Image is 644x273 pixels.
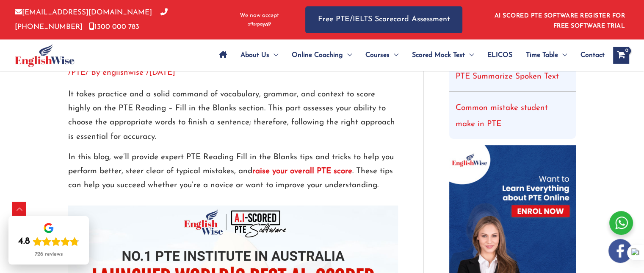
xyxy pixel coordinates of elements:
aside: Header Widget 1 [489,6,629,34]
p: It takes practice and a solid command of vocabulary, grammar, and context to score highly on the ... [68,87,398,144]
a: PTE [71,69,86,77]
div: 726 reviews [35,251,63,258]
a: Online CoachingMenu Toggle [285,40,359,70]
a: Scored Mock TestMenu Toggle [405,40,481,70]
a: About UsMenu Toggle [234,40,285,70]
span: Menu Toggle [269,40,278,70]
p: In this blog, we’ll provide expert PTE Reading Fill in the Blanks tips and tricks to help you per... [68,150,398,193]
div: / / By / [68,67,398,79]
a: Time TableMenu Toggle [519,40,574,70]
span: Time Table [526,40,558,70]
a: PTE Summarize Spoken Text [456,73,559,81]
span: Menu Toggle [558,40,567,70]
span: [DATE] [149,69,175,77]
a: Contact [574,40,605,70]
span: Menu Toggle [343,40,352,70]
a: [EMAIL_ADDRESS][DOMAIN_NAME] [15,9,152,16]
a: englishwise [102,69,146,77]
span: About Us [240,40,269,70]
a: 1300 000 783 [89,23,139,31]
a: Free PTE/IELTS Scorecard Assessment [305,6,462,33]
div: Rating: 4.8 out of 5 [18,236,79,248]
a: View Shopping Cart, empty [613,47,629,64]
span: ELICOS [487,40,512,70]
a: ELICOS [481,40,519,70]
img: white-facebook.png [608,239,632,263]
span: englishwise [102,69,144,77]
a: CoursesMenu Toggle [359,40,405,70]
nav: Site Navigation: Main Menu [213,40,605,70]
a: raise your overall PTE score [252,167,352,175]
img: cropped-ew-logo [15,44,75,67]
a: Common mistake student make in PTE [456,104,548,128]
a: [PHONE_NUMBER] [15,9,168,30]
span: Menu Toggle [390,40,398,70]
span: Scored Mock Test [412,40,465,70]
div: 4.8 [18,236,30,248]
span: Contact [580,40,605,70]
span: Courses [365,40,390,70]
a: AI SCORED PTE SOFTWARE REGISTER FOR FREE SOFTWARE TRIAL [495,13,625,29]
span: Menu Toggle [465,40,474,70]
span: Online Coaching [292,40,343,70]
img: Afterpay-Logo [248,22,271,27]
span: We now accept [240,11,279,20]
